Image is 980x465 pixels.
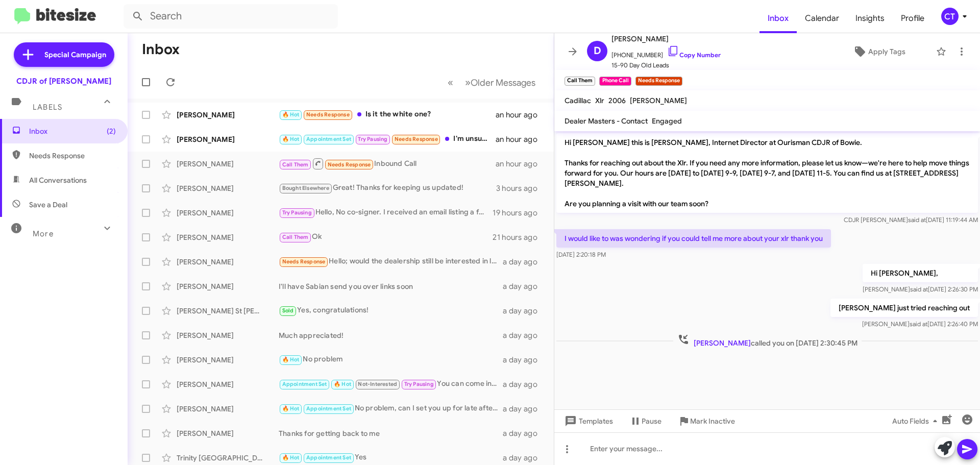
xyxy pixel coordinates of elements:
span: Mark Inactive [690,412,735,430]
button: Templates [554,412,621,430]
span: 🔥 Hot [282,136,300,142]
span: Needs Response [328,161,371,168]
div: 21 hours ago [493,232,546,242]
div: 3 hours ago [496,183,546,193]
span: [PERSON_NAME] [DATE] 2:26:30 PM [863,285,978,293]
span: Special Campaign [44,50,106,60]
a: Insights [847,4,893,33]
div: [PERSON_NAME] [177,281,279,291]
span: 🔥 Hot [282,356,300,363]
button: Apply Tags [826,42,931,61]
span: [PERSON_NAME] [630,96,687,105]
span: More [33,229,54,238]
span: 🔥 Hot [282,405,300,412]
small: Call Them [565,77,595,86]
div: Much appreciated! [279,330,503,340]
span: Call Them [282,234,309,240]
span: 2006 [608,96,626,105]
span: Needs Response [306,111,350,118]
span: Dealer Masters - Contact [565,116,648,126]
div: [PERSON_NAME] [177,183,279,193]
div: an hour ago [496,110,546,120]
div: [PERSON_NAME] [177,428,279,438]
div: a day ago [503,330,546,340]
span: Try Pausing [358,136,387,142]
span: 🔥 Hot [334,381,351,387]
div: CT [941,8,959,25]
span: Try Pausing [282,209,312,216]
p: I would like to was wondering if you could tell me more about your xlr thank you [556,229,831,248]
button: Next [459,72,542,93]
div: Great! Thanks for keeping us updated! [279,182,496,194]
span: called you on [DATE] 2:30:45 PM [673,333,862,348]
div: [PERSON_NAME] [177,134,279,144]
span: Not-Interested [358,381,397,387]
span: CDJR [PERSON_NAME] [DATE] 11:19:44 AM [844,216,978,224]
h1: Inbox [142,41,180,58]
span: Bought Elsewhere [282,185,329,191]
div: an hour ago [496,134,546,144]
div: Inbound Call [279,157,496,170]
span: Auto Fields [892,412,941,430]
div: [PERSON_NAME] [177,110,279,120]
a: Profile [893,4,933,33]
span: [PERSON_NAME] [611,33,721,45]
span: Call Them [282,161,309,168]
span: Save a Deal [29,200,67,210]
div: [PERSON_NAME] [177,355,279,365]
span: Needs Response [282,258,326,265]
span: « [448,76,453,89]
div: a day ago [503,453,546,463]
span: Pause [642,412,661,430]
div: [PERSON_NAME] [177,404,279,414]
div: I'm unsure when I will be about to make it down that way as of now [279,133,496,145]
div: [PERSON_NAME] [177,330,279,340]
small: Needs Response [635,77,682,86]
div: No problem [279,354,503,365]
input: Search [124,4,338,29]
span: [DATE] 2:20:18 PM [556,251,606,258]
span: Appointment Set [306,136,351,142]
span: Needs Response [395,136,438,142]
div: CDJR of [PERSON_NAME] [16,76,111,86]
div: I'll have Sabian send you over links soon [279,281,503,291]
div: No problem, can I set you up for late afternoon and follow up in the morning? [279,403,503,414]
div: Ok [279,231,493,243]
div: an hour ago [496,159,546,169]
button: Auto Fields [884,412,949,430]
a: Special Campaign [14,42,114,67]
span: [PERSON_NAME] [694,338,751,348]
a: Copy Number [667,51,721,59]
p: Hi [PERSON_NAME], [863,264,978,282]
div: a day ago [503,404,546,414]
nav: Page navigation example [442,72,542,93]
span: Try Pausing [404,381,434,387]
span: Labels [33,103,62,112]
span: » [465,76,471,89]
div: Trinity [GEOGRAPHIC_DATA] [177,453,279,463]
div: [PERSON_NAME] [177,159,279,169]
div: Hello; would the dealership still be interested in looking at buying my truck back? I sold my big... [279,256,503,267]
span: Xlr [595,96,604,105]
span: 🔥 Hot [282,111,300,118]
span: Inbox [759,4,797,33]
div: Yes [279,452,503,463]
span: Appointment Set [306,405,351,412]
span: D [594,43,601,59]
div: Thanks for getting back to me [279,428,503,438]
span: Needs Response [29,151,116,161]
span: 🔥 Hot [282,454,300,461]
div: 19 hours ago [493,208,546,218]
span: Older Messages [471,77,535,88]
span: said at [910,285,928,293]
div: [PERSON_NAME] [177,379,279,389]
a: Calendar [797,4,847,33]
span: [PHONE_NUMBER] [611,45,721,60]
span: Engaged [652,116,682,126]
div: Hello, No co-signer. I received an email listing a few subprime lenders he would probably qualify... [279,207,493,218]
div: You can come in and work with finance [279,378,503,390]
button: Mark Inactive [670,412,743,430]
div: Yes, congratulations! [279,305,503,316]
